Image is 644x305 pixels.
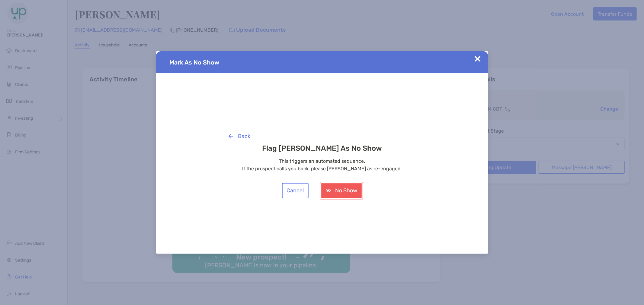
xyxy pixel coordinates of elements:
[224,157,420,165] p: This triggers an automated sequence.
[224,165,420,172] p: If the prospect calls you back, please [PERSON_NAME] as re-engaged.
[224,144,420,152] h3: Flag [PERSON_NAME] As No Show
[170,59,219,66] span: Mark As No Show
[321,183,362,198] button: No Show
[282,183,309,198] button: Cancel
[475,56,481,62] img: Close Updates Zoe
[229,134,233,139] img: button icon
[224,129,255,144] button: Back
